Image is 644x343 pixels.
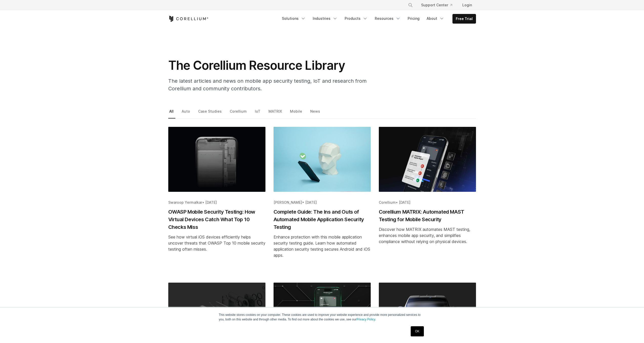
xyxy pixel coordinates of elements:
p: This website stores cookies on your computer. These cookies are used to improve your website expe... [219,313,425,322]
div: • [274,200,371,205]
div: Navigation Menu [279,14,476,24]
h1: The Corellium Resource Library [168,58,371,73]
div: • [168,200,265,205]
div: Enhance protection with this mobile application security testing guide. Learn how automated appli... [274,234,371,258]
img: Corellium MATRIX: Automated MAST Testing for Mobile Security [379,127,476,192]
a: IoT [254,108,262,118]
div: Navigation Menu [402,1,476,10]
button: Search [406,1,415,10]
a: Industries [310,14,341,23]
span: [DATE] [205,200,217,204]
a: Products [342,14,371,23]
h2: Complete Guide: The Ins and Outs of Automated Mobile Application Security Testing [274,208,371,231]
span: The latest articles and news on mobile app security testing, IoT and research from Corellium and ... [168,78,367,92]
span: Swaroop Yermalkar [168,200,202,204]
a: About [424,14,447,23]
a: MATRIX [267,108,284,118]
div: See how virtual iOS devices efficiently helps uncover threats that OWASP Top 10 mobile security t... [168,234,265,252]
a: Blog post summary: Corellium MATRIX: Automated MAST Testing for Mobile Security [379,127,476,275]
a: All [168,108,175,118]
a: Solutions [279,14,309,23]
a: OK [411,326,424,336]
a: Login [458,1,476,10]
h2: Corellium MATRIX: Automated MAST Testing for Mobile Security [379,208,476,223]
a: Mobile [289,108,304,118]
div: • [379,200,476,205]
a: Blog post summary: Complete Guide: The Ins and Outs of Automated Mobile Application Security Testing [274,127,371,275]
a: Resources [372,14,404,23]
h2: OWASP Mobile Security Testing: How Virtual Devices Catch What Top 10 Checks Miss [168,208,265,231]
a: Privacy Policy. [357,318,376,321]
div: Discover how MATRIX automates MAST testing, enhances mobile app security, and simplifies complian... [379,226,476,245]
a: Pricing [405,14,423,23]
a: Corellium [229,108,248,118]
a: Blog post summary: OWASP Mobile Security Testing: How Virtual Devices Catch What Top 10 Checks Miss [168,127,265,275]
a: News [309,108,322,118]
a: Free Trial [453,14,476,23]
span: Corellium [379,200,396,204]
a: Auto [181,108,192,118]
img: Complete Guide: The Ins and Outs of Automated Mobile Application Security Testing [274,127,371,192]
img: OWASP Mobile Security Testing: How Virtual Devices Catch What Top 10 Checks Miss [168,127,265,192]
span: [DATE] [305,200,317,204]
span: [DATE] [399,200,410,204]
a: Corellium Home [168,16,209,22]
span: [PERSON_NAME] [274,200,302,204]
a: Support Center [417,1,456,10]
a: Case Studies [197,108,223,118]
